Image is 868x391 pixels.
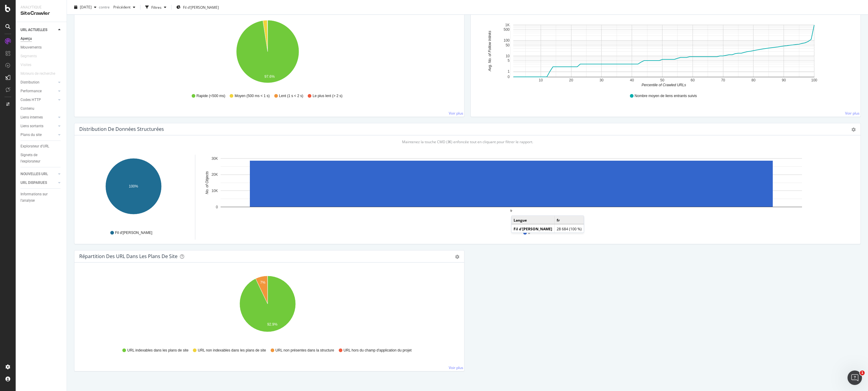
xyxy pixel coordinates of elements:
[691,78,695,82] text: 60
[20,192,48,203] font: Informations sur l'analyse
[557,217,560,222] font: fr
[20,54,37,58] font: Segments
[20,71,55,76] font: Moteurs de recherche
[20,143,49,150] div: Explorateur d'URL
[20,180,47,186] div: URL DISPARUES
[264,74,275,79] text: 97.6%
[20,5,42,9] font: Analytique
[20,123,56,129] a: Liens sortants
[20,106,34,111] font: Contenu
[508,58,510,63] text: 5
[848,371,862,385] iframe: Chat en direct par interphone
[510,209,512,213] text: fr
[20,97,56,103] a: Codes HTTP
[504,38,510,43] text: 100
[20,36,62,42] a: Aperçu
[476,18,852,88] svg: A chart.
[313,94,342,98] font: Le plus lent (> 2 s)
[20,132,56,138] a: Plans du site
[79,126,164,132] font: Distribution de données structurées
[151,5,162,10] font: Filtres
[80,5,92,10] span: 29 août 2025
[20,44,62,51] a: Mouvements
[861,371,863,375] font: 1
[20,28,47,32] font: URL ACTUELLES
[260,280,266,285] text: 7%
[20,97,41,103] div: Codes HTTP
[20,172,48,176] font: NOUVELLES URL
[129,184,138,188] text: 100%
[514,226,552,231] font: Fil d'[PERSON_NAME]
[20,144,49,148] font: Explorateur d'URL
[20,45,42,49] font: Mouvements
[20,181,47,185] font: URL DISPARUES
[127,348,188,352] font: URL indexables dans les plans de site
[267,322,277,326] text: 92.9%
[630,78,634,82] text: 40
[20,11,50,16] font: SiteCrawler
[79,18,456,88] svg: A chart.
[20,114,56,121] a: Liens internes
[528,231,530,235] font: fr
[20,88,42,94] div: Performance
[20,152,57,165] div: Signets de l'explorateur
[81,155,186,225] div: A chart.
[506,43,510,47] text: 50
[20,53,37,59] div: Segments
[20,133,42,137] font: Plans du site
[449,365,463,370] font: Voir plus
[20,115,43,119] font: Liens internes
[205,171,209,194] text: No. of Objects
[20,89,42,93] font: Performance
[115,231,153,235] font: Fil d'[PERSON_NAME]
[344,348,412,352] font: URL hors du champ d'application du projet
[111,2,138,12] button: Précédent
[79,272,456,342] svg: A chart.
[72,2,99,12] button: [DATE]
[811,78,817,82] text: 100
[751,78,756,82] text: 80
[20,53,43,59] a: Segments
[504,27,510,32] text: 500
[20,88,56,94] a: Performance
[660,78,665,82] text: 50
[212,189,218,193] text: 10K
[20,36,32,41] font: Aperçu
[599,78,604,82] text: 30
[508,75,510,79] text: 0
[851,128,856,132] div: engrenage
[20,63,31,67] font: Visites
[20,191,57,204] div: Informations sur l'analyse
[721,78,725,82] text: 70
[845,111,860,116] font: Voir plus
[111,5,131,10] span: Précédent
[20,191,62,204] a: Informations sur l'analyse
[20,153,40,163] font: Signets de l'explorateur
[505,23,510,27] text: 1K
[20,62,31,68] div: Visites
[20,27,47,33] div: URL ACTUELLES
[20,80,39,84] font: Distribution
[20,27,56,33] a: URL ACTUELLES
[20,114,43,121] div: Liens internes
[20,79,39,86] div: Distribution
[20,106,34,112] div: Contenu
[234,94,269,98] font: Moyen (500 ms < 1 s)
[20,123,43,129] div: Liens sortants
[539,78,543,82] text: 10
[20,36,32,42] div: Aperçu
[569,78,573,82] text: 20
[20,71,55,77] div: Moteurs de recherche
[197,94,225,98] font: Rapide (<500 ms)
[20,106,62,112] a: Contenu
[143,2,169,12] button: Filtres
[642,83,686,87] text: Percentile of Crawled URLs
[203,155,848,225] svg: A chart.
[488,31,492,72] text: Avg. No. of Follow Inlinks
[212,156,218,161] text: 30K
[99,5,110,10] font: contre
[20,79,56,86] a: Distribution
